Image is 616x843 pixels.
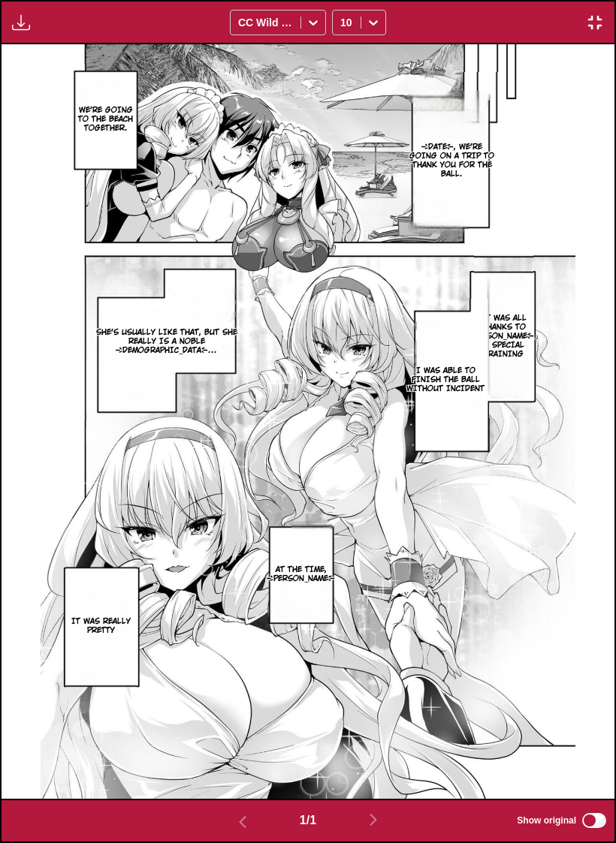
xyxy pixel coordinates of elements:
p: It was really pretty [66,614,137,638]
img: Manga Panel [41,44,575,798]
input: Show original [582,813,606,828]
p: We're going to the beach together. [71,103,140,136]
span: 1 / 1 [300,814,316,827]
p: At the time, [PERSON_NAME] [264,562,338,586]
img: Next page [364,811,382,829]
p: [DATE], we're going on a trip to thank you for the ball. [404,140,500,182]
p: She's usually like that, but she really is a noble [DEMOGRAPHIC_DATA]... [79,325,255,358]
img: Download translated images [12,14,30,32]
p: I was able to finish the ball without incident [403,363,488,396]
p: It was all thanks to [PERSON_NAME]」s special training [463,311,545,362]
span: Show original [517,815,576,826]
img: Previous page [234,813,252,831]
